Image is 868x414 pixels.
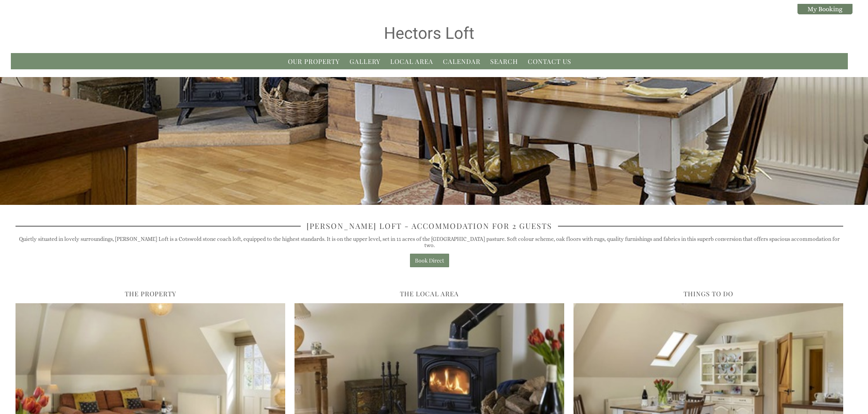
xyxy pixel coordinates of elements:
a: Gallery [350,57,381,65]
p: Quietly situated in lovely surroundings, [PERSON_NAME] Loft is a Cotswold stone coach loft, equip... [15,236,843,248]
a: Local Area [390,57,433,65]
a: Book Direct [410,254,449,267]
h2: Things To Do [573,289,843,298]
a: Search [490,57,518,65]
h2: The Property [15,289,285,298]
img: Hectors Loft [381,19,478,48]
a: Calendar [443,57,480,65]
h2: The Local Area [294,289,564,298]
a: Contact Us [528,57,571,65]
span: [PERSON_NAME] Loft - Accommodation for 2 guests [301,221,558,231]
a: Our Property [288,57,340,65]
a: My Booking [797,4,852,14]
